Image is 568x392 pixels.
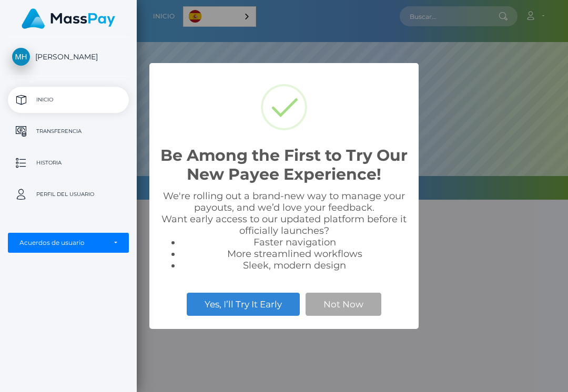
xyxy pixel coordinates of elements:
h2: Be Among the First to Try Our New Payee Experience! [160,146,408,184]
p: Inicio [12,92,125,108]
li: More streamlined workflows [181,248,408,260]
p: Historia [12,155,125,171]
p: Transferencia [12,123,125,139]
span: [PERSON_NAME] [8,52,129,61]
li: Sleek, modern design [181,260,408,271]
img: MassPay [22,8,115,29]
div: Acuerdos de usuario [19,239,106,247]
div: We're rolling out a brand-new way to manage your payouts, and we’d love your feedback. Want early... [160,190,408,271]
button: Yes, I’ll Try It Early [187,293,300,316]
li: Faster navigation [181,236,408,248]
p: Perfil del usuario [12,187,125,202]
button: Not Now [306,293,381,316]
button: Acuerdos de usuario [8,233,129,253]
